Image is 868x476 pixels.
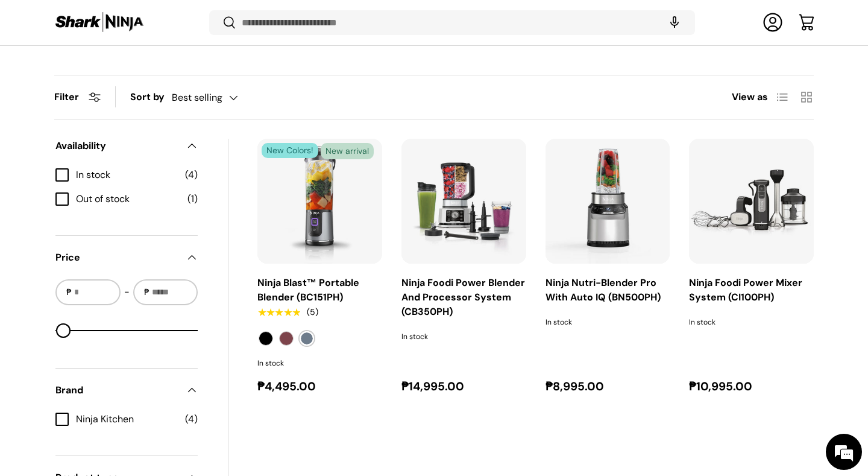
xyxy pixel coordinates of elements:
[401,139,526,264] a: Ninja Foodi Power Blender And Processor System (CB350PH)
[546,276,661,303] a: Ninja Nutri-Blender Pro With Auto IQ (BN500PH)
[55,139,178,153] span: Availability
[689,139,814,264] a: Ninja Foodi Power Mixer System (CI100PH)
[401,276,525,318] a: Ninja Foodi Power Blender And Processor System (CB350PH)
[143,286,151,299] span: ₱
[76,168,178,182] span: In stock
[401,139,526,264] img: ninja-foodi-power-blender-and-processor-system-full-view-with-sample-contents-sharkninja-philippines
[259,331,273,346] label: Black
[54,90,79,103] span: Filter
[546,139,670,264] a: Ninja Nutri-Blender Pro With Auto IQ (BN500PH)
[65,286,73,299] span: ₱
[54,11,145,34] img: Shark Ninja Philippines
[546,139,670,264] img: ninja-nutri-blender-pro-with-auto-iq-silver-with-sample-food-content-full-view-sharkninja-philipp...
[732,90,768,104] span: View as
[130,90,172,104] label: Sort by
[257,139,382,264] img: ninja-blast-portable-blender-black-left-side-view-sharkninja-philippines
[185,412,198,427] span: (4)
[300,331,314,346] label: Navy Blue
[172,92,222,103] span: Best selling
[262,143,318,158] span: New Colors!
[257,139,382,264] a: Ninja Blast™ Portable Blender (BC151PH)
[655,10,694,36] speech-search-button: Search by voice
[185,168,198,182] span: (4)
[172,87,262,108] button: Best selling
[55,383,178,398] span: Brand
[187,192,198,206] span: (1)
[321,143,374,159] span: New arrival
[55,369,198,412] summary: Brand
[257,276,359,303] a: Ninja Blast™ Portable Blender (BC151PH)
[76,192,180,206] span: Out of stock
[279,331,294,346] label: Cranberry
[124,285,130,299] span: -
[55,236,198,279] summary: Price
[76,412,178,427] span: Ninja Kitchen
[55,250,178,265] span: Price
[54,90,101,103] button: Filter
[55,124,198,168] summary: Availability
[689,276,802,303] a: Ninja Foodi Power Mixer System (CI100PH)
